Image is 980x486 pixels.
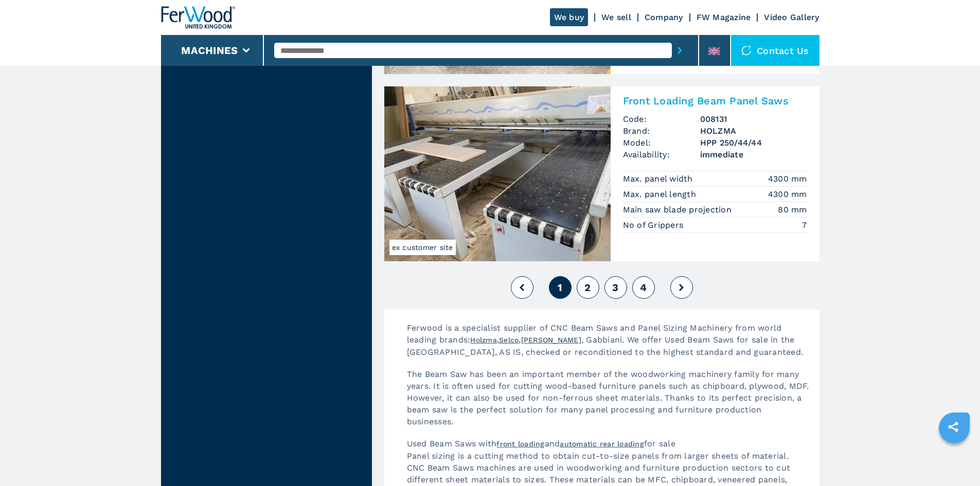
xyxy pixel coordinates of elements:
a: Company [645,12,683,22]
img: Contact us [741,45,752,56]
h3: HPP 250/44/44 [700,137,807,149]
a: FW Magazine [697,12,751,22]
h2: Front Loading Beam Panel Saws [623,95,807,107]
span: Brand: [623,125,700,137]
a: sharethis [940,414,966,440]
a: [PERSON_NAME] [521,336,581,344]
em: 80 mm [778,204,807,215]
em: 4300 mm [768,173,807,185]
span: 4 [640,281,647,294]
a: We sell [601,12,631,22]
p: Max. panel length [623,189,699,200]
a: Front Loading Beam Panel Saws HOLZMA HPP 250/44/44ex customer siteFront Loading Beam Panel SawsCo... [384,86,819,261]
p: Ferwood is a specialist supplier of CNC Beam Saws and Panel Sizing Machinery from world leading b... [397,322,819,368]
span: 3 [612,281,618,294]
p: Main saw blade projection [623,204,735,215]
h3: 008131 [700,113,807,125]
iframe: Chat [936,440,972,478]
span: Code: [623,113,700,125]
img: Front Loading Beam Panel Saws HOLZMA HPP 250/44/44 [384,86,611,261]
button: Machines [181,44,238,57]
span: Availability: [623,149,700,160]
em: 4300 mm [768,188,807,200]
button: submit-button [672,39,688,62]
img: Ferwood [161,6,235,29]
p: No of Grippers [623,220,686,231]
em: 7 [802,219,807,231]
a: We buy [550,8,589,26]
button: 4 [632,276,655,299]
button: 3 [604,276,627,299]
p: The Beam Saw has been an important member of the woodworking machinery family for many years. It ... [397,368,819,438]
a: Video Gallery [764,12,819,22]
span: Model: [623,137,700,149]
a: Holzma [470,336,497,344]
div: Contact us [731,35,819,66]
a: automatic rear loading [560,440,644,448]
span: ex customer site [389,240,456,255]
button: 2 [577,276,599,299]
span: 1 [558,281,562,294]
button: 1 [549,276,572,299]
span: immediate [700,149,807,160]
a: front loading [496,440,544,448]
h3: HOLZMA [700,125,807,137]
p: Max. panel width [623,173,696,185]
span: 2 [584,281,591,294]
a: Selco [499,336,519,344]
